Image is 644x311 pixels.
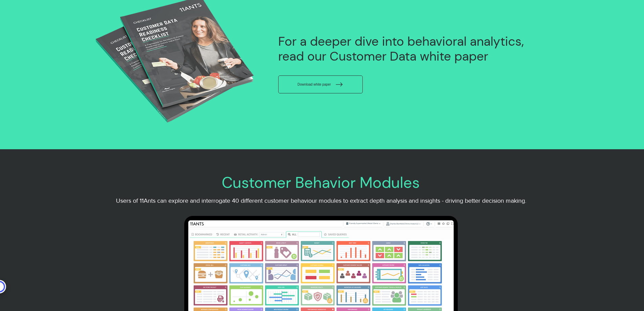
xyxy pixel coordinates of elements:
[116,196,526,206] p: Users of 11Ants can explore and interrogate 40 different customer behaviour modules to extract de...
[222,173,420,193] span: Customer Behavior Modules
[297,83,331,86] span: Download white paper
[278,33,524,64] span: For a deeper dive into behavioral analytics, read our Customer Data white paper
[278,75,363,93] a: Download white paper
